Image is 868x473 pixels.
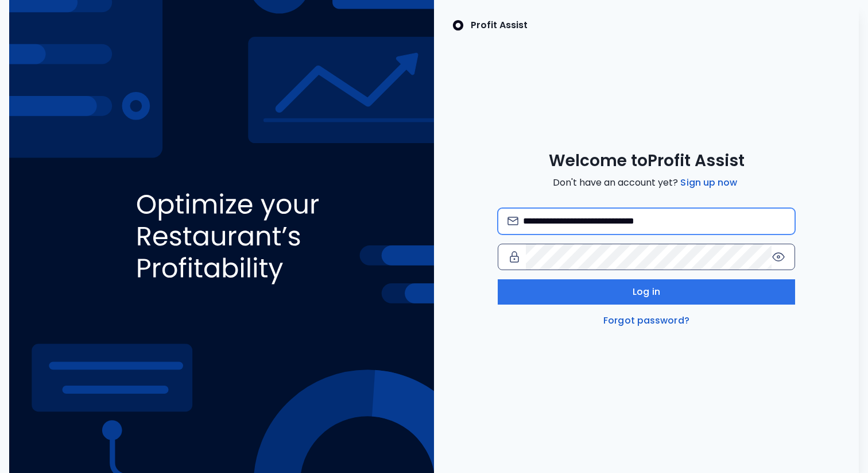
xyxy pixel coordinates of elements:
[452,18,464,32] img: SpotOn Logo
[601,314,692,328] a: Forgot password?
[507,217,518,225] img: email
[678,176,739,190] a: Sign up now
[471,18,528,32] p: Profit Assist
[633,285,660,299] span: Log in
[498,279,795,305] button: Log in
[553,176,739,190] span: Don't have an account yet?
[549,151,745,171] span: Welcome to Profit Assist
